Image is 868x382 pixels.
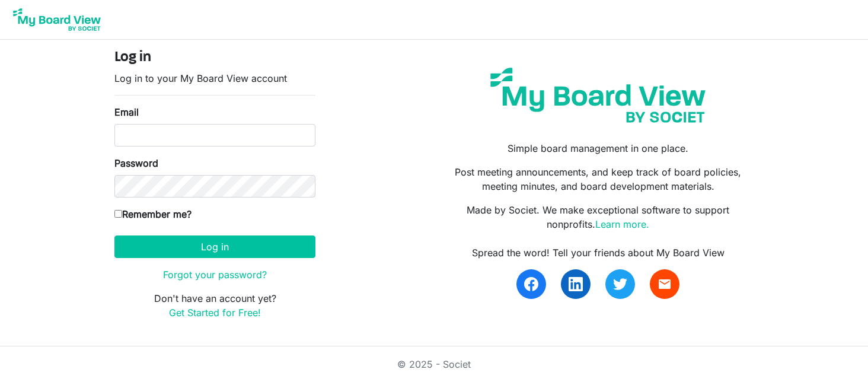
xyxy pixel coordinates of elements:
[114,71,315,85] p: Log in to your My Board View account
[114,105,139,119] label: Email
[595,218,649,230] a: Learn more.
[114,156,158,170] label: Password
[114,235,315,258] button: Log in
[658,277,672,291] span: email
[114,291,315,320] p: Don't have an account yet?
[114,207,192,221] label: Remember me?
[650,269,679,299] a: email
[163,269,267,281] a: Forgot your password?
[443,165,754,193] p: Post meeting announcements, and keep track of board policies, meeting minutes, and board developm...
[9,5,104,34] img: My Board View Logo
[481,59,714,132] img: my-board-view-societ.svg
[443,246,754,260] div: Spread the word! Tell your friends about My Board View
[443,203,754,231] p: Made by Societ. We make exceptional software to support nonprofits.
[524,277,538,291] img: facebook.svg
[114,49,315,66] h4: Log in
[569,277,583,291] img: linkedin.svg
[397,358,471,370] a: © 2025 - Societ
[169,307,261,319] a: Get Started for Free!
[613,277,627,291] img: twitter.svg
[443,141,754,155] p: Simple board management in one place.
[114,210,122,218] input: Remember me?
